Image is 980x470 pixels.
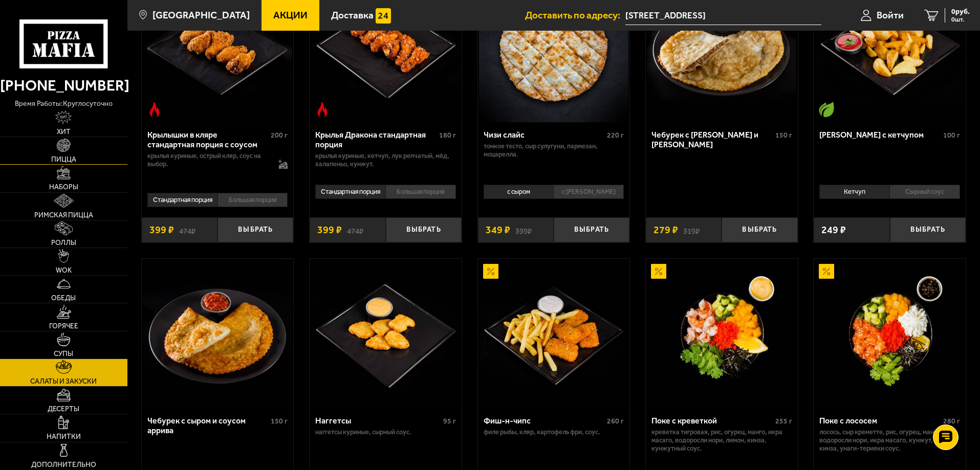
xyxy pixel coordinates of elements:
[30,378,97,385] span: Салаты и закуски
[607,131,624,140] span: 220 г
[49,184,78,191] span: Наборы
[273,10,308,20] span: Акции
[951,16,970,23] span: 0 шт.
[821,225,846,235] span: 249 ₽
[553,185,624,199] li: с [PERSON_NAME]
[147,130,269,149] div: Крылышки в кляре стандартная порция c соусом
[554,217,629,242] button: Выбрать
[149,225,174,235] span: 399 ₽
[890,217,966,242] button: Выбрать
[315,428,456,436] p: наггетсы куриные, сырный соус.
[443,417,456,426] span: 95 г
[943,131,960,140] span: 100 г
[439,131,456,140] span: 180 г
[217,217,293,242] button: Выбрать
[625,6,821,25] input: Ваш адрес доставки
[385,185,456,199] li: Большая порция
[347,225,363,235] s: 474 ₽
[56,267,72,274] span: WOK
[478,181,630,210] div: 0
[142,259,294,408] a: Чебурек с сыром и соусом аррива
[819,102,834,117] img: Вегетарианское блюдо
[483,264,498,279] img: Акционный
[484,428,624,436] p: филе рыбы, кляр, картофель фри, соус.
[683,225,700,235] s: 319 ₽
[651,428,792,453] p: креветка тигровая, рис, огурец, манго, икра масаго, водоросли Нори, лимон, кинза, кунжутный соус.
[943,417,960,426] span: 280 г
[311,259,460,408] img: Наггетсы
[51,156,76,163] span: Пицца
[376,8,391,24] img: 15daf4d41897b9f0e9f617042186c801.svg
[722,217,797,242] button: Выбрать
[34,212,93,219] span: Римская пицца
[153,10,250,20] span: [GEOGRAPHIC_DATA]
[607,417,624,426] span: 260 г
[775,417,792,426] span: 255 г
[315,102,330,117] img: Острое блюдо
[315,416,441,426] div: Наггетсы
[819,264,834,279] img: Акционный
[484,185,554,199] li: с сыром
[651,416,773,426] div: Поке с креветкой
[515,225,532,235] s: 399 ₽
[479,259,628,408] img: Фиш-н-чипс
[315,185,385,199] li: Стандартная порция
[331,10,374,20] span: Доставка
[654,225,678,235] span: 279 ₽
[386,217,462,242] button: Выбрать
[271,131,288,140] span: 200 г
[651,264,666,279] img: Акционный
[51,239,76,247] span: Роллы
[310,259,462,408] a: Наггетсы
[49,323,78,330] span: Горячее
[147,416,269,435] div: Чебурек с сыром и соусом аррива
[179,225,195,235] s: 474 ₽
[484,142,624,159] p: тонкое тесто, сыр сулугуни, пармезан, моцарелла.
[877,10,904,20] span: Войти
[315,130,437,149] div: Крылья Дракона стандартная порция
[815,259,965,408] img: Поке с лососем
[217,193,288,207] li: Большая порция
[31,461,96,468] span: Дополнительно
[147,193,217,207] li: Стандартная порция
[57,128,71,136] span: Хит
[889,185,960,199] li: Сырный соус
[54,350,73,357] span: Супы
[819,185,889,199] li: Кетчуп
[317,225,342,235] span: 399 ₽
[814,259,966,408] a: АкционныйПоке с лососем
[814,181,966,210] div: 0
[478,259,630,408] a: АкционныйФиш-н-чипс
[651,130,773,149] div: Чебурек с [PERSON_NAME] и [PERSON_NAME]
[484,416,605,426] div: Фиш-н-чипс
[486,225,510,235] span: 349 ₽
[647,259,796,408] img: Поке с креветкой
[143,259,292,408] img: Чебурек с сыром и соусом аррива
[147,102,162,117] img: Острое блюдо
[310,181,462,210] div: 0
[147,152,269,168] p: крылья куриные, острый кляр, соус на выбор.
[525,10,625,20] span: Доставить по адресу:
[646,259,798,408] a: АкционныйПоке с креветкой
[315,152,456,168] p: крылья куриные, кетчуп, лук репчатый, мёд, халапеньо, кунжут.
[819,428,960,453] p: лосось, Сыр креметте, рис, огурец, манго, водоросли Нори, икра масаго, кунжут, лимон, кинза, унаг...
[48,406,79,413] span: Десерты
[271,417,288,426] span: 150 г
[819,130,941,140] div: [PERSON_NAME] с кетчупом
[951,8,970,15] span: 0 руб.
[484,130,605,140] div: Чизи слайс
[51,295,76,302] span: Обеды
[47,433,81,440] span: Напитки
[819,416,941,426] div: Поке с лососем
[775,131,792,140] span: 150 г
